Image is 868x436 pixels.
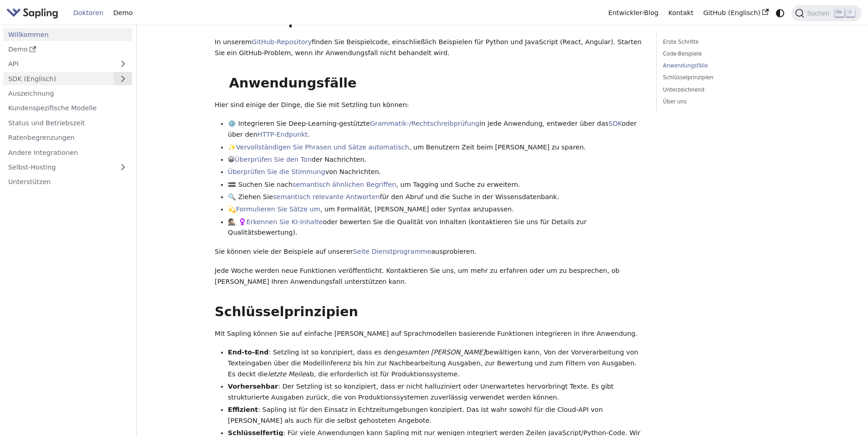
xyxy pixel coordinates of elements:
font: Demo [8,45,28,53]
a: Seite Dienstprogramme [353,248,431,255]
a: GitHub (Englisch) [699,6,774,20]
li: ⚙️ Integrieren Sie Deep-Learning-gestützte in jede Anwendung, entweder über das oder über den . [228,118,643,140]
a: SDK [609,120,622,127]
em: letzte Meile [268,370,306,378]
li: : Setzling ist so konzipiert, dass es den bewältigen kann, Von der Vorverarbeitung von Texteingab... [228,347,643,380]
a: semantisch relevante Antworten [273,193,380,200]
button: Suche (Strg+K) [791,5,861,21]
p: Hier sind einige der Dinge, die Sie mit Setzling tun können: [215,100,643,111]
a: Grammatik-/Rechtschreibprüfung [370,120,479,127]
a: Überprüfen Sie den Ton [235,156,312,163]
a: Doktoren [68,6,108,20]
button: Erweitern Sie die Kategorie "API" in der Seitenleiste [114,57,132,71]
a: Kontakt [663,6,699,20]
a: Demo [108,6,138,20]
a: SDK (Englisch) [3,72,114,85]
li: von Nachrichten. [228,167,643,178]
a: semantisch ähnlichen Begriffen [293,181,396,188]
a: Erste Schritte [663,38,786,46]
li: ✨ , um Benutzern Zeit beim [PERSON_NAME] zu sparen. [228,142,643,153]
a: Anwendungsfälle [663,62,786,70]
p: In unserem finden Sie Beispielcode, einschließlich Beispielen für Python und JavaScript (React, A... [215,37,643,59]
li: 🟰 Suchen Sie nach , um Tagging und Suche zu erweitern. [228,180,643,190]
a: Auszeichnung [3,87,132,100]
a: Andere Integrationen [3,146,132,159]
p: Sie können viele der Beispiele auf unserer ausprobieren. [215,246,643,257]
a: Code-Beispiele [663,50,786,58]
button: Umschalten zwischen dunklem und hellem Modus (derzeit Systemmodus) [774,6,787,20]
a: HTTP-Endpunkt [257,131,308,138]
a: Erkennen Sie KI-Inhalte [247,218,323,226]
strong: Vorhersehbar [228,383,278,390]
a: Über uns [663,97,786,106]
a: Entwickler-Blog [603,6,663,20]
a: Selbst-Hosting [3,161,132,174]
h2: Anwendungsfälle [215,75,643,92]
img: Sapling.ai [6,6,58,20]
li: 💫 , um Formalität, [PERSON_NAME] oder Syntax anzupassen. [228,204,643,215]
strong: End-to-End [228,349,268,356]
a: Kundenspezifische Modelle [3,102,132,115]
a: Schlüsselprinzipien [663,73,786,82]
a: Ratenbegrenzungen [3,131,132,144]
button: Erweitern Sie die Kategorie "SDK" in der Seitenleiste [114,72,132,85]
kbd: K [846,9,855,17]
font: GitHub (Englisch) [703,9,760,16]
a: Sapling.ai [6,6,62,20]
a: Überprüfen Sie die Stimmung [228,168,325,175]
li: 🔍 Ziehen Sie für den Abruf und die Suche in der Wissensdatenbank. [228,192,643,203]
a: Unterzeichnend [663,86,786,94]
p: Jede Woche werden neue Funktionen veröffentlicht. Kontaktieren Sie uns, um mehr zu erfahren oder ... [215,266,643,287]
span: Suchen [804,10,835,17]
a: API [3,57,114,71]
li: 😀 der Nachrichten. [228,154,643,165]
a: Unterstützen [3,175,132,189]
a: GitHub-Repository [252,38,312,46]
a: Vervollständigen Sie Phrasen und Sätze automatisch [236,144,409,151]
p: Mit Sapling können Sie auf einfache [PERSON_NAME] auf Sprachmodellen basierende Funktionen integr... [215,328,643,339]
h2: Schlüsselprinzipien [215,304,643,320]
a: Willkommen [3,28,132,41]
li: 🕵🏽 ♀️ oder bewerten Sie die Qualität von Inhalten (kontaktieren Sie uns für Details zur Qualitäts... [228,217,643,239]
li: : Sapling ist für den Einsatz in Echtzeitumgebungen konzipiert. Das ist wahr sowohl für die Cloud... [228,405,643,426]
li: : Der Setzling ist so konzipiert, dass er nicht halluziniert oder Unerwartetes hervorbringt Texte... [228,381,643,403]
strong: Effizient [228,406,258,413]
a: Status und Betriebszeit [3,116,132,129]
a: Demo [3,43,132,56]
a: Formulieren Sie Sätze um [236,205,320,213]
em: gesamten [PERSON_NAME] [396,349,485,356]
